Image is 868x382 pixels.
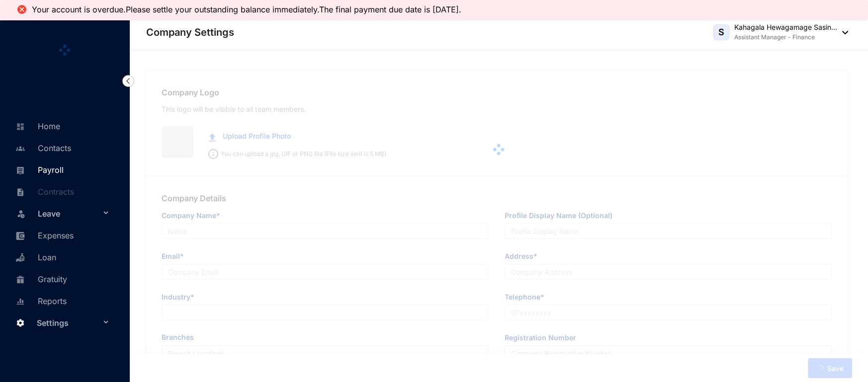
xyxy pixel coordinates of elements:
a: Reports [13,296,67,306]
img: report-unselected.e6a6b4230fc7da01f883.svg [16,297,25,306]
li: Reports [8,290,117,311]
img: settings.f4f5bcbb8b4eaa341756.svg [16,318,25,327]
img: people-unselected.118708e94b43a90eceab.svg [16,144,25,153]
a: Gratuity [13,274,67,284]
li: Contracts [8,180,117,202]
img: leave-unselected.2934df6273408c3f84d9.svg [16,209,26,219]
img: payroll-unselected.b590312f920e76f0c668.svg [16,166,25,175]
img: contract-unselected.99e2b2107c0a7dd48938.svg [16,188,25,197]
p: Kahagala Hewagamage Sasin... [734,22,837,32]
a: Home [13,121,60,131]
a: Contracts [13,187,74,197]
span: Settings [37,313,100,333]
a: Payroll [13,165,64,175]
img: nav-icon-left.19a07721e4dec06a274f6d07517f07b7.svg [122,75,134,87]
li: Loan [8,246,117,268]
a: Expenses [13,230,74,240]
p: Assistant Manager - Finance [734,32,837,42]
img: alert-icon-error.ae2eb8c10aa5e3dc951a89517520af3a.svg [16,3,28,15]
span: Leave [38,204,100,224]
li: Your account is overdue.Please settle your outstanding balance immediately.The final payment due ... [32,5,466,14]
img: expense-unselected.2edcf0507c847f3e9e96.svg [16,231,25,240]
li: Payroll [8,158,117,180]
li: Home [8,115,117,137]
img: dropdown-black.8e83cc76930a90b1a4fdb6d089b7bf3a.svg [837,31,848,34]
p: Company Settings [146,25,234,39]
a: Contacts [13,143,71,153]
img: home-unselected.a29eae3204392db15eaf.svg [16,122,25,131]
li: Gratuity [8,268,117,290]
span: S [718,28,724,37]
li: Contacts [8,137,117,158]
a: Loan [13,252,56,262]
li: Expenses [8,224,117,246]
img: loan-unselected.d74d20a04637f2d15ab5.svg [16,253,25,262]
img: gratuity-unselected.a8c340787eea3cf492d7.svg [16,275,25,284]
